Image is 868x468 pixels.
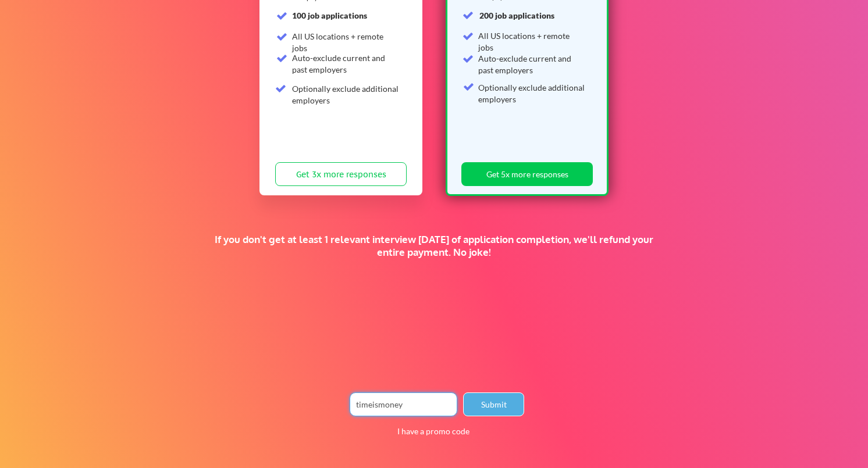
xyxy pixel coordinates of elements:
[202,233,666,259] div: If you don't get at least 1 relevant interview [DATE] of application completion, we'll refund you...
[350,392,457,416] input: Enter your code
[292,83,400,106] div: Optionally exclude additional employers
[292,52,400,75] div: Auto-exclude current and past employers
[292,31,400,53] div: All US locations + remote jobs
[478,82,586,105] div: Optionally exclude additional employers
[479,10,554,20] strong: 200 job applications
[478,30,586,53] div: All US locations + remote jobs
[461,162,593,186] button: Get 5x more responses
[478,53,586,76] div: Auto-exclude current and past employers
[463,392,524,416] button: Submit
[275,162,407,186] button: Get 3x more responses
[292,10,367,20] strong: 100 job applications
[391,424,476,438] button: I have a promo code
